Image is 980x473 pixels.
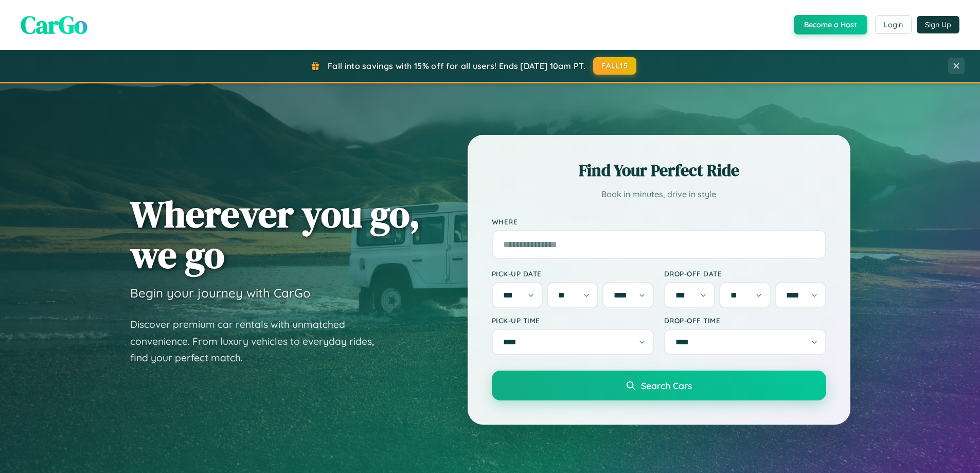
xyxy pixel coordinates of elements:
button: Sign Up [917,16,959,33]
label: Pick-up Time [492,316,654,325]
h2: Find Your Perfect Ride [492,159,826,182]
span: Search Cars [641,380,692,391]
label: Where [492,217,826,226]
button: FALL15 [593,57,636,75]
button: Login [875,15,912,34]
button: Search Cars [492,371,826,400]
label: Drop-off Time [664,316,826,325]
span: CarGo [21,8,87,42]
h1: Wherever you go, we go [130,194,420,275]
span: Fall into savings with 15% off for all users! Ends [DATE] 10am PT. [328,61,585,71]
label: Pick-up Date [492,269,654,278]
label: Drop-off Date [664,269,826,278]
h3: Begin your journey with CarGo [130,285,311,301]
p: Book in minutes, drive in style [492,187,826,202]
button: Become a Host [794,15,867,34]
p: Discover premium car rentals with unmatched convenience. From luxury vehicles to everyday rides, ... [130,316,387,366]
